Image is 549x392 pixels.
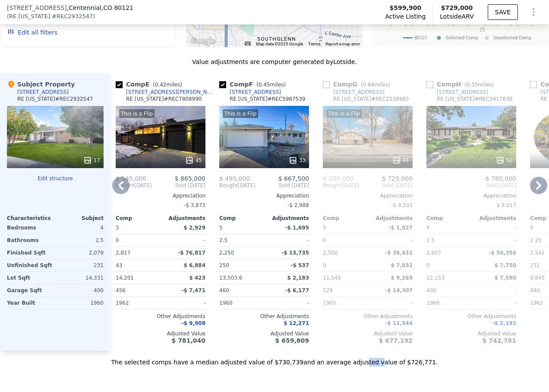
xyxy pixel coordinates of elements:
div: 2.5 [57,234,104,246]
span: 400 [426,287,436,293]
span: -$ 7,471 [182,287,205,293]
div: 2.5 [219,234,262,246]
text: May [477,20,487,26]
div: - [473,234,516,246]
div: Comp H [426,80,497,89]
img: Google [189,36,217,47]
div: Adjusted Value [116,330,205,337]
a: [STREET_ADDRESS] [219,89,281,96]
div: 45 [185,156,202,165]
div: Garage Sqft [7,284,54,296]
span: 0 [323,262,326,268]
span: -$ 2,192 [492,320,516,326]
div: Other Adjustments [426,313,516,320]
div: - [266,297,309,309]
span: $ 12,271 [284,320,309,326]
span: 13,503.6 [219,275,242,281]
div: 17 [83,156,100,165]
span: 440 [530,287,540,293]
span: Map data ©2025 Google [256,41,303,46]
span: $ 500,000 [323,175,353,182]
span: ( miles) [149,82,186,88]
span: 0.35 [467,82,478,88]
span: -$ 537 [290,262,309,268]
span: -$ 50,356 [489,250,516,256]
div: Comp G [323,80,394,89]
div: Lot Sqft [7,272,54,284]
div: [STREET_ADDRESS] [437,89,488,96]
text: [DATE] [495,20,512,26]
button: Show Options [525,3,542,21]
div: Year Built [7,297,54,309]
span: 2,817 [116,250,130,256]
div: - [473,284,516,296]
div: Other Adjustments [323,313,413,320]
div: 1962 [116,297,159,309]
span: RE [US_STATE] [9,12,50,21]
span: 4 [426,225,430,231]
span: 460 [219,287,229,293]
span: $ 780,000 [486,175,516,182]
div: [DATE] [116,182,152,189]
span: 0.64 [363,82,375,88]
span: $ 545,000 [116,175,146,182]
div: Bedrooms [7,222,54,234]
span: [STREET_ADDRESS] [7,3,67,12]
button: Edit all filters [7,28,57,37]
span: 529 [323,287,333,293]
span: -$ 14,307 [385,287,413,293]
span: Bought [323,182,341,189]
span: $ 742,781 [483,337,516,344]
span: 5 [323,225,326,231]
text: [DATE] [390,20,407,26]
span: Sold [DATE] [426,182,516,189]
a: [STREET_ADDRESS] [426,89,488,96]
div: RE [US_STATE] # REC5987539 [230,96,306,102]
span: $599,900 [390,3,422,12]
div: RE [US_STATE] # REC3417630 [437,96,513,102]
span: 2,541 [530,250,545,256]
div: 41 [392,156,409,165]
span: -$ 11,544 [385,320,413,326]
span: 9,845 [530,275,545,281]
span: 5 [219,225,223,231]
div: Subject Property [7,80,75,89]
div: - [162,297,205,309]
text: Unselected Comp [493,35,531,41]
div: Adjusted Value [219,330,309,337]
span: $ 495,000 [219,175,250,182]
div: Comp [426,215,471,222]
span: 5 [530,225,533,231]
div: [STREET_ADDRESS] [333,89,385,96]
div: Unfinished Sqft [7,259,54,271]
div: 1965 [323,297,366,309]
div: Adjustments [161,215,205,222]
div: Comp [323,215,368,222]
span: $ 865,000 [175,175,205,182]
div: 1960 [219,297,262,309]
span: 3 [116,225,119,231]
div: 0 [323,234,366,246]
div: RE [US_STATE] # REC2932547 [17,96,93,102]
div: 33 [289,156,306,165]
span: 456 [116,287,126,293]
span: -$ 76,817 [178,250,205,256]
button: Keyboard shortcuts [245,41,251,45]
div: Adjusted Value [426,330,516,337]
span: 43 [116,262,122,268]
text: [DATE] [411,20,428,26]
div: - [266,234,309,246]
span: -$ 9,908 [182,320,205,326]
span: $ 9,017 [496,202,516,208]
div: 14,331 [57,272,104,284]
div: 2.5 [426,234,470,246]
div: Comp [116,215,161,222]
a: Open this area in Google Maps (opens a new window) [189,36,217,47]
div: [STREET_ADDRESS] [230,89,281,96]
span: 231 [530,262,540,268]
span: 2,250 [219,250,234,256]
a: [STREET_ADDRESS] [323,89,385,96]
span: 11,543 [323,275,341,281]
text: 25 [480,27,486,33]
div: Appreciation [323,192,413,199]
